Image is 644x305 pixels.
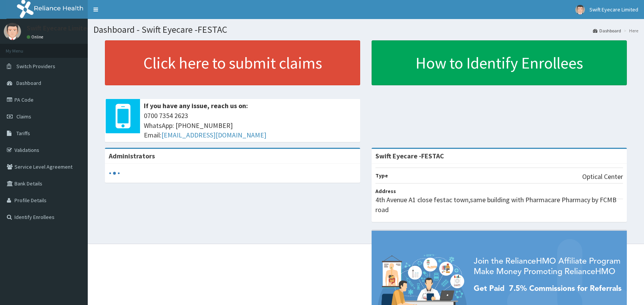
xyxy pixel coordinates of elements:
span: Switch Providers [16,63,55,70]
a: Online [27,34,45,40]
span: Tariffs [16,130,30,137]
li: Here [622,27,638,34]
p: Optical Center [582,172,623,182]
b: Administrators [109,152,155,160]
svg: audio-loading [109,168,120,179]
span: Claims [16,113,31,120]
h1: Dashboard - Swift Eyecare -FESTAC [93,25,638,35]
img: User Image [4,23,21,40]
p: Swift Eyecare Limited [27,25,91,32]
b: If you have any issue, reach us on: [144,101,248,110]
span: 0700 7354 2623 WhatsApp: [PHONE_NUMBER] Email: [144,111,356,140]
a: Click here to submit claims [105,40,360,85]
b: Type [375,172,388,179]
a: Dashboard [593,27,621,34]
span: Dashboard [16,80,41,86]
a: How to Identify Enrollees [372,40,627,85]
img: User Image [575,5,585,14]
b: Address [375,188,396,195]
a: [EMAIL_ADDRESS][DOMAIN_NAME] [161,131,266,139]
p: 4th Avenue A1 close festac town,same building with Pharmacare Pharmacy by FCMB road [375,195,623,214]
span: Swift Eyecare Limited [589,6,638,13]
strong: Swift Eyecare -FESTAC [375,152,444,160]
